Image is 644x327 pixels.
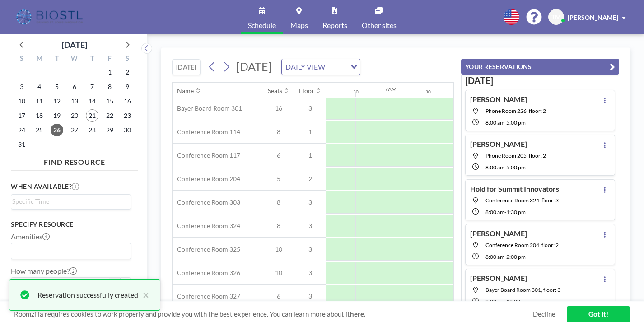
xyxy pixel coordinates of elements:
span: Friday, August 22, 2025 [103,109,116,122]
div: W [66,53,84,65]
span: 1 [294,128,326,136]
span: Conference Room 114 [173,128,240,136]
span: Maps [290,22,308,29]
span: - [504,253,506,260]
input: Search for option [328,61,345,73]
span: Monday, August 11, 2025 [33,95,46,107]
span: Sunday, August 10, 2025 [15,95,28,107]
span: Friday, August 1, 2025 [103,66,116,79]
span: 16 [263,104,294,112]
span: Tuesday, August 5, 2025 [51,80,63,93]
span: Tuesday, August 19, 2025 [51,109,63,122]
span: - [504,209,506,215]
span: Saturday, August 2, 2025 [121,66,134,79]
a: Got it! [567,306,630,322]
span: Saturday, August 23, 2025 [121,109,134,122]
span: 12:00 PM [506,298,529,305]
h4: [PERSON_NAME] [470,274,527,283]
span: - [504,119,506,126]
div: Seats [268,87,282,95]
span: 8:00 AM [485,119,504,126]
span: Saturday, August 30, 2025 [121,124,134,136]
div: Name [177,87,194,95]
a: here. [350,310,365,318]
button: + [120,277,131,293]
span: Bayer Board Room 301, floor: 3 [485,286,560,293]
span: Conference Room 324 [173,222,240,230]
span: Friday, August 15, 2025 [103,95,116,107]
div: Search for option [11,195,131,208]
span: Thursday, August 7, 2025 [86,80,98,93]
span: Wednesday, August 20, 2025 [68,109,81,122]
span: [DATE] [236,60,272,73]
span: 8 [263,128,294,136]
span: 8:00 AM [485,253,504,260]
span: DAILY VIEW [284,61,327,73]
span: Monday, August 18, 2025 [33,109,46,122]
span: 3 [294,198,326,206]
span: Conference Room 327 [173,292,240,300]
div: T [48,53,66,65]
div: 30 [353,89,359,95]
span: 3 [294,104,326,112]
button: [DATE] [172,59,201,75]
div: Reservation successfully created [37,290,138,300]
span: 5 [263,175,294,183]
span: 5:00 PM [506,119,526,126]
button: - [109,277,120,293]
button: close [138,290,149,300]
span: Thursday, August 21, 2025 [86,109,98,122]
span: 2:00 PM [506,253,526,260]
span: 3 [294,292,326,300]
span: Phone Room 205, floor: 2 [485,152,546,159]
span: 10 [263,269,294,277]
h4: [PERSON_NAME] [470,140,527,149]
div: S [118,53,136,65]
span: Bayer Board Room 301 [173,104,242,112]
span: 8 [263,222,294,230]
span: 3 [294,245,326,253]
span: Other sites [362,22,397,29]
div: S [13,53,31,65]
input: Search for option [12,245,126,257]
div: 30 [425,89,431,95]
span: 8:00 AM [485,209,504,215]
span: 3 [294,222,326,230]
div: T [83,53,101,65]
span: Conference Room 204 [173,175,240,183]
span: 8:00 AM [485,164,504,171]
span: 10 [263,245,294,253]
div: Floor [299,87,314,95]
span: Tuesday, August 26, 2025 [51,124,63,136]
span: - [504,164,506,171]
span: Conference Room 303 [173,198,240,206]
span: Thursday, August 28, 2025 [86,124,98,136]
span: 1 [294,151,326,159]
div: 7AM [385,86,397,93]
span: Wednesday, August 27, 2025 [68,124,81,136]
button: YOUR RESERVATIONS [461,59,619,75]
span: Conference Room 326 [173,269,240,277]
div: F [101,53,118,65]
a: Decline [533,310,555,318]
span: Reports [322,22,347,29]
input: Search for option [12,196,126,206]
div: M [31,53,48,65]
div: Search for option [282,59,360,75]
span: Saturday, August 9, 2025 [121,80,134,93]
span: Sunday, August 3, 2025 [15,80,28,93]
span: Friday, August 8, 2025 [103,80,116,93]
span: 5:00 PM [506,164,526,171]
span: Roomzilla requires cookies to work properly and provide you with the best experience. You can lea... [14,310,533,318]
span: Conference Room 117 [173,151,240,159]
span: Sunday, August 17, 2025 [15,109,28,122]
h4: [PERSON_NAME] [470,95,527,104]
span: 8:00 AM [485,298,504,305]
h4: FIND RESOURCE [11,154,138,167]
span: Wednesday, August 13, 2025 [68,95,81,107]
span: [PERSON_NAME] [568,14,618,21]
span: Phone Room 226, floor: 2 [485,107,546,114]
h4: Hold for Summit Innovators [470,184,559,193]
span: 1:30 PM [506,209,526,215]
div: [DATE] [62,38,87,51]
